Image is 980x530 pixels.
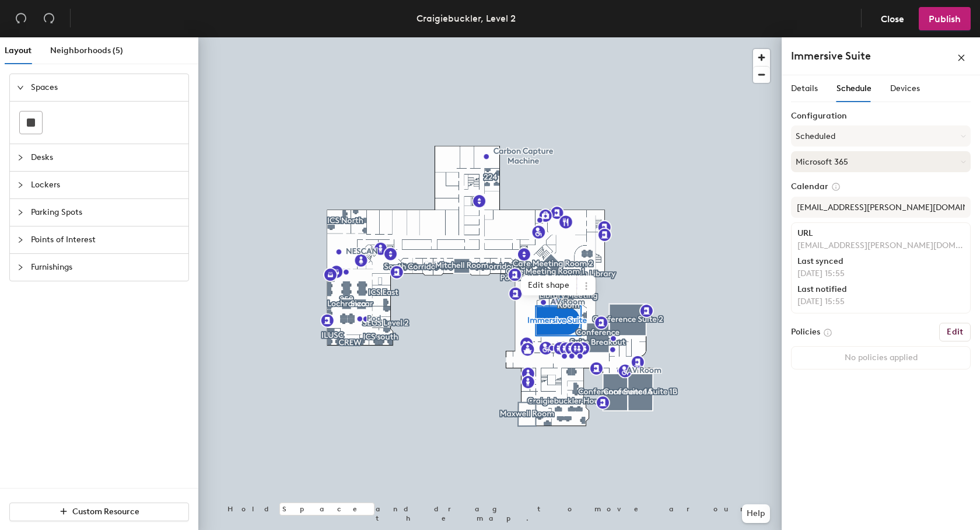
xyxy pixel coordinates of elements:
span: collapsed [17,236,24,243]
span: Publish [929,13,961,25]
button: Publish [919,7,971,30]
button: Close [871,7,914,30]
h4: Immersive Suite [791,48,871,64]
button: Scheduled [791,125,971,147]
button: Custom Resource [9,503,189,521]
span: Parking Spots [31,199,181,226]
label: Policies [791,327,820,337]
span: Devices [890,83,920,93]
label: Configuration [791,111,971,121]
span: Close [881,13,904,25]
div: Craigiebuckler, Level 2 [416,11,516,26]
p: [DATE] 15:55 [797,297,964,307]
span: Desks [31,144,181,171]
span: Layout [5,46,32,55]
button: Redo (⌘ + ⇧ + Z) [37,7,61,30]
span: expanded [17,84,24,91]
span: Lockers [31,172,181,198]
p: [DATE] 15:55 [797,269,964,279]
span: Custom Resource [72,507,139,517]
p: [EMAIL_ADDRESS][PERSON_NAME][DOMAIN_NAME] [797,240,964,251]
h6: Edit [947,327,963,337]
p: No policies applied [845,353,918,363]
div: URL [797,229,964,238]
span: Details [791,83,818,93]
span: close [957,54,965,62]
span: undo [15,12,27,24]
span: Neighborhoods (5) [50,46,123,55]
button: Edit [939,323,971,341]
span: Spaces [31,74,181,101]
span: collapsed [17,154,24,161]
button: Undo (⌘ + Z) [9,7,33,30]
span: Edit shape [521,276,577,295]
button: Help [742,504,770,523]
span: collapsed [17,182,24,189]
div: Last synced [797,257,964,266]
input: Add calendar email [791,197,971,218]
label: Calendar [791,182,971,192]
button: Microsoft 365 [791,151,971,172]
span: Points of Interest [31,226,181,253]
span: Furnishings [31,254,181,281]
span: Schedule [836,83,871,93]
div: Last notified [797,285,964,294]
span: collapsed [17,209,24,216]
span: collapsed [17,264,24,271]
